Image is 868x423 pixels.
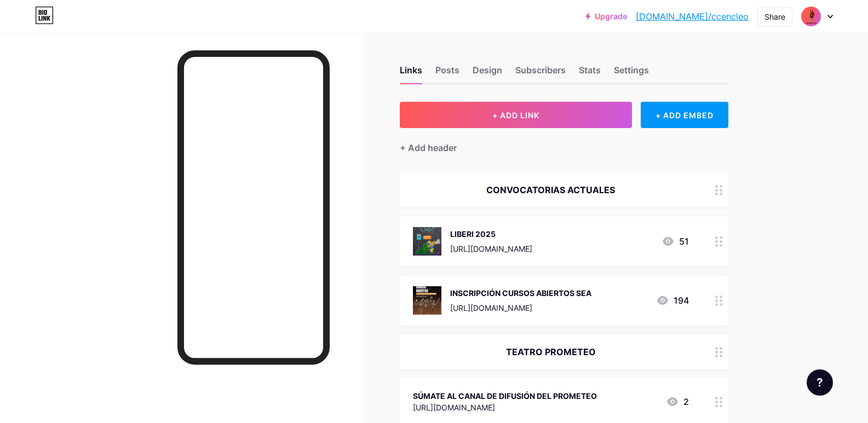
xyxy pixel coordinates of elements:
[666,395,689,408] div: 2
[400,63,422,83] div: Links
[764,11,785,22] div: Share
[492,111,539,120] span: + ADD LINK
[656,294,689,307] div: 194
[636,10,749,23] a: [DOMAIN_NAME]/ccencleo
[413,390,597,402] div: SÚMATE AL CANAL DE DIFUSIÓN DEL PROMETEO
[400,102,633,128] button: + ADD LINK
[413,286,441,315] img: INSCRIPCIÓN CURSOS ABIERTOS SEA
[413,402,597,413] div: [URL][DOMAIN_NAME]
[450,228,532,240] div: LIBERI 2025
[450,287,591,299] div: INSCRIPCIÓN CURSOS ABIERTOS SEA
[515,63,566,83] div: Subscribers
[585,12,627,21] a: Upgrade
[435,63,459,83] div: Posts
[400,141,457,154] div: + Add header
[413,227,441,256] img: LIBERI 2025
[450,302,591,314] div: [URL][DOMAIN_NAME]
[579,63,601,83] div: Stats
[413,183,689,196] div: CONVOCATORIAS ACTUALES
[801,6,821,27] img: CCE Núcleo Pichincha
[662,235,689,248] div: 51
[473,63,502,83] div: Design
[641,102,728,128] div: + ADD EMBED
[413,345,689,358] div: TEATRO PROMETEO
[450,243,532,254] div: [URL][DOMAIN_NAME]
[614,63,649,83] div: Settings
